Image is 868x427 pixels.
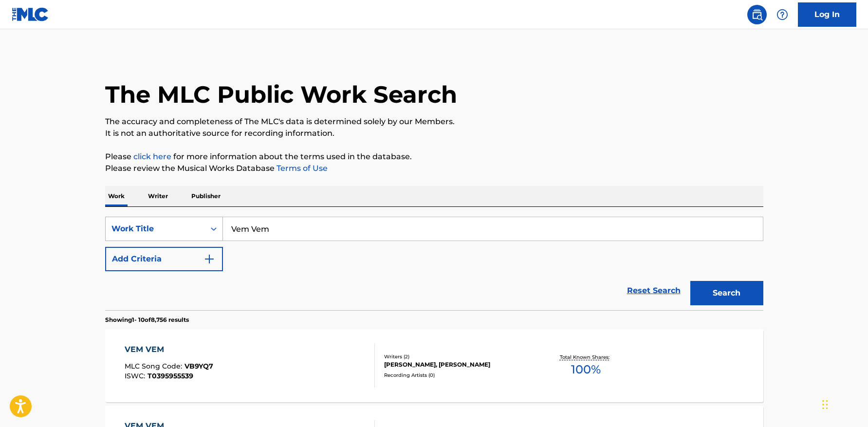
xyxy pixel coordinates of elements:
[819,380,868,427] iframe: Chat Widget
[690,281,763,305] button: Search
[571,361,601,378] span: 100 %
[125,362,185,371] span: MLC Song Code :
[188,186,223,206] p: Publisher
[384,360,531,369] div: [PERSON_NAME], [PERSON_NAME]
[105,80,457,109] h1: The MLC Public Work Search
[12,7,49,21] img: MLC Logo
[105,217,763,310] form: Search Form
[773,5,792,24] div: Help
[203,253,215,265] img: 9d2ae6d4665cec9f34b9.svg
[105,163,763,174] p: Please review the Musical Works Database
[560,353,612,361] p: Total Known Shares:
[145,186,171,206] p: Writer
[185,362,213,371] span: VB9YQ7
[133,152,171,161] a: click here
[105,247,223,271] button: Add Criteria
[105,316,189,324] p: Showing 1 - 10 of 8,756 results
[105,128,763,139] p: It is not an authoritative source for recording information.
[622,280,685,301] a: Reset Search
[747,5,767,24] a: Public Search
[384,371,531,379] div: Recording Artists ( 0 )
[125,371,148,380] span: ISWC :
[125,344,213,355] div: VEM VEM
[105,186,128,206] p: Work
[105,329,763,402] a: VEM VEMMLC Song Code:VB9YQ7ISWC:T0395955539Writers (2)[PERSON_NAME], [PERSON_NAME]Recording Artis...
[751,9,763,20] img: search
[105,116,763,128] p: The accuracy and completeness of The MLC's data is determined solely by our Members.
[111,223,199,235] div: Work Title
[275,164,328,173] a: Terms of Use
[384,353,531,360] div: Writers ( 2 )
[148,371,193,380] span: T0395955539
[798,2,856,27] a: Log In
[776,9,788,20] img: help
[822,390,828,419] div: Drag
[105,151,763,163] p: Please for more information about the terms used in the database.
